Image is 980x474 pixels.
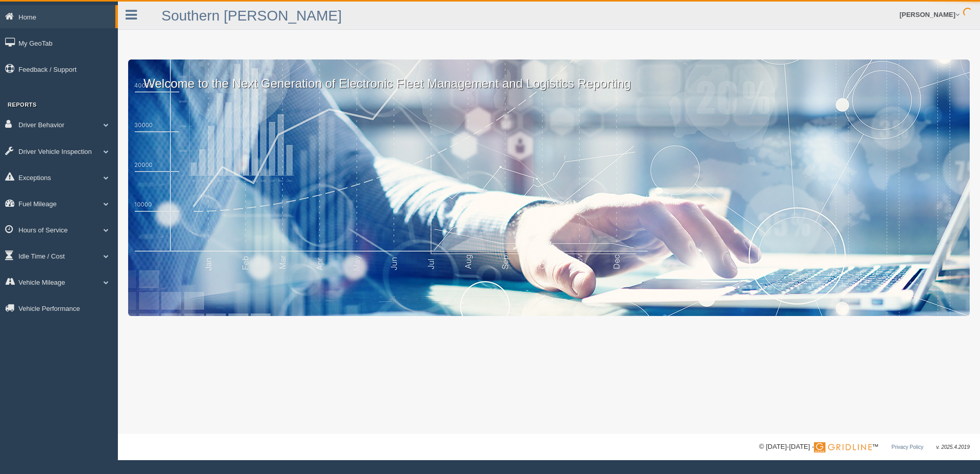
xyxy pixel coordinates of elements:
a: Southern [PERSON_NAME] [161,8,342,24]
img: Gridline [814,442,872,452]
p: Welcome to the Next Generation of Electronic Fleet Management and Logistics Reporting [128,60,970,92]
div: © [DATE]-[DATE] - ™ [759,442,970,452]
a: Privacy Policy [891,444,923,450]
span: v. 2025.4.2019 [936,444,970,450]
